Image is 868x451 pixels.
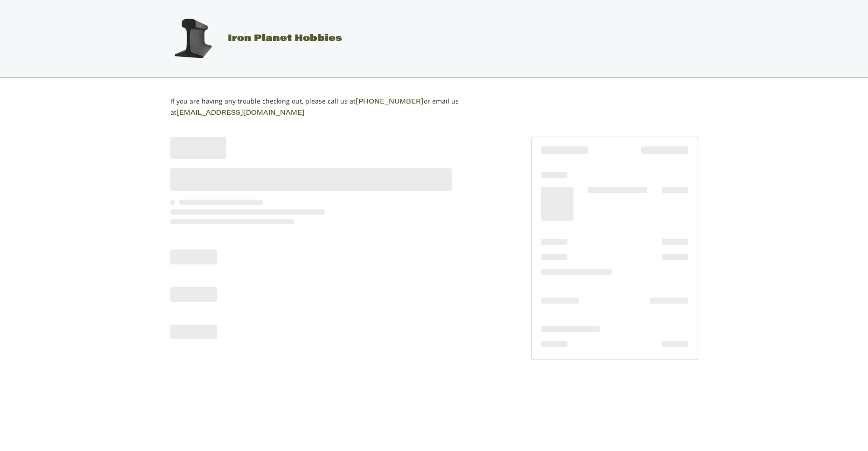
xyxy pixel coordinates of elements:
a: [EMAIL_ADDRESS][DOMAIN_NAME] [176,110,305,117]
a: [PHONE_NUMBER] [356,99,424,105]
img: Iron Planet Hobbies [169,15,216,62]
p: If you are having any trouble checking out, please call us at or email us at [170,96,488,118]
span: Iron Planet Hobbies [228,34,342,43]
a: Iron Planet Hobbies [160,34,342,43]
